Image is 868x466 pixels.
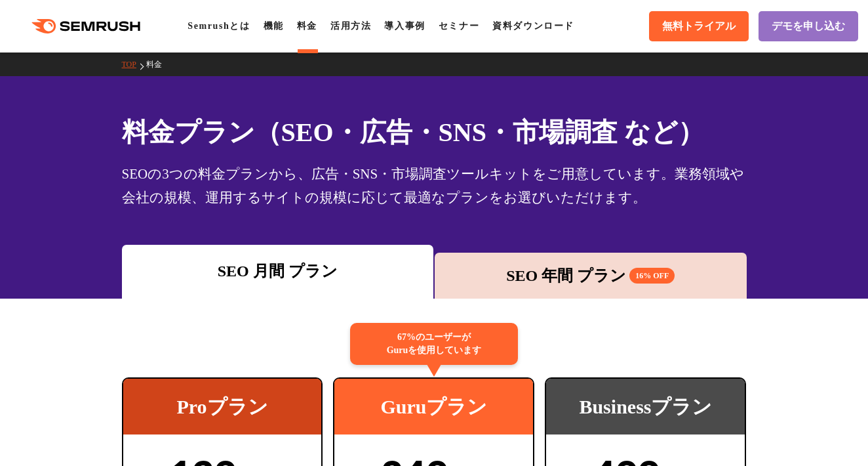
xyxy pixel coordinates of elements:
a: 料金 [297,21,317,31]
a: 導入事例 [384,21,425,31]
span: 無料トライアル [662,20,736,33]
a: 資料ダウンロード [492,21,574,31]
a: 料金 [146,60,172,69]
a: デモを申し込む [759,11,858,41]
div: Guruプラン [334,379,533,434]
div: Businessプラン [546,379,745,434]
a: TOP [122,60,146,69]
div: SEOの3つの料金プランから、広告・SNS・市場調査ツールキットをご用意しています。業務領域や会社の規模、運用するサイトの規模に応じて最適なプランをお選びいただけます。 [122,162,747,209]
span: デモを申し込む [772,20,845,33]
div: SEO 年間 プラン [441,264,740,287]
a: 活用方法 [330,21,371,31]
span: 16% OFF [629,268,675,284]
a: Semrushとは [187,21,250,31]
a: 無料トライアル [649,11,749,41]
div: Proプラン [123,379,322,434]
div: SEO 月間 プラン [128,259,427,283]
a: セミナー [439,21,479,31]
div: 67%のユーザーが Guruを使用しています [350,323,518,365]
a: 機能 [264,21,284,31]
h1: 料金プラン（SEO・広告・SNS・市場調査 など） [122,113,747,152]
